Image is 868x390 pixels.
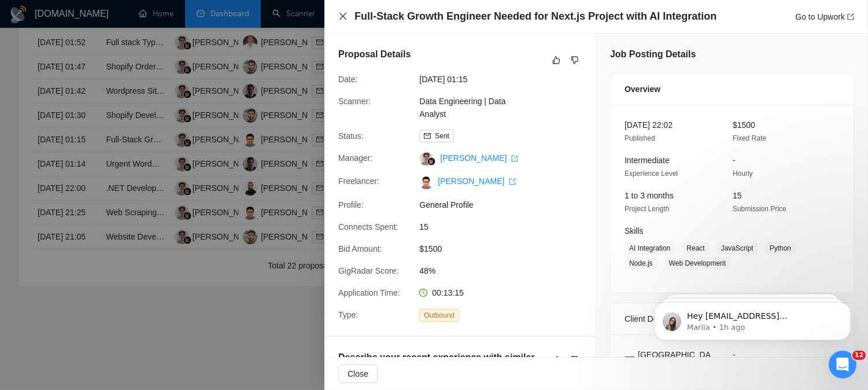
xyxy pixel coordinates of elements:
a: Go to Upworkexport [795,12,854,21]
span: Manager: [338,153,372,163]
button: Close [338,365,378,383]
span: React [682,242,709,255]
a: [PERSON_NAME] export [440,153,518,163]
span: $1500 [419,242,593,255]
span: export [511,155,518,162]
span: Close [348,367,368,380]
img: gigradar-bm.png [427,157,435,165]
span: dislike [571,355,579,365]
button: like [551,353,564,367]
span: GigRadar Score: [338,266,398,275]
span: Hourly [733,170,753,178]
h5: Proposal Details [338,47,411,61]
span: - [733,156,736,165]
button: like [549,53,563,67]
span: Published [625,134,655,142]
span: Intermediate [625,156,670,165]
span: 12 [852,351,866,360]
span: 15 [419,220,593,233]
span: Submission Price [733,205,786,213]
h4: Full-Stack Growth Engineer Needed for Next.js Project with AI Integration [354,9,716,24]
span: Profile: [338,200,364,209]
span: 1 to 3 months [625,191,674,200]
iframe: Intercom notifications message [637,278,868,359]
button: Close [338,12,348,21]
span: Status: [338,131,364,141]
span: [DATE] 22:02 [625,120,673,130]
span: JavaScript [716,242,758,255]
span: mail [424,133,431,139]
span: Sent [435,132,449,140]
span: Fixed Rate [733,134,766,142]
span: 00:13:15 [432,288,464,297]
span: Web Development [664,257,731,270]
span: Python [765,242,796,255]
span: clock-circle [419,289,427,297]
span: Experience Level [625,170,678,178]
span: 15 [733,191,742,200]
img: 🇦🇪 [625,355,635,367]
span: Scanner: [338,97,371,106]
span: like [553,355,562,365]
span: Date: [338,75,357,84]
span: 48% [419,264,593,277]
span: AI Integration [625,242,675,255]
button: dislike [568,53,582,67]
a: Data Engineering | Data Analyst [419,97,505,119]
h5: Job Posting Details [610,47,696,61]
span: export [509,178,516,185]
iframe: Intercom live chat [829,351,856,378]
span: Application Time: [338,288,400,297]
span: Connects Spent: [338,222,398,231]
span: Project Length [625,205,669,213]
span: Skills [625,226,644,236]
span: close [338,12,348,21]
span: $1500 [733,120,755,130]
div: Client Details [625,303,840,334]
span: Type: [338,310,358,319]
span: Freelancer: [338,176,379,186]
span: like [552,56,560,65]
h5: Describe your recent experience with similar projects [338,351,545,378]
span: Outbound [419,309,459,322]
span: dislike [571,56,579,65]
span: export [847,13,854,20]
span: General Profile [419,198,593,211]
a: [PERSON_NAME] export [438,176,516,186]
span: Overview [625,83,660,95]
span: Node.js [625,257,658,270]
span: [DATE] 01:15 [419,73,593,86]
img: c1iHhvi8bdR-mloG3YQO8tlyIsZ-HvXMpTBvlX6Hw5Lh2W_9vhR9-OmEOJGuZmMP5r [419,175,433,189]
span: Bid Amount: [338,244,382,253]
button: dislike [568,353,582,367]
